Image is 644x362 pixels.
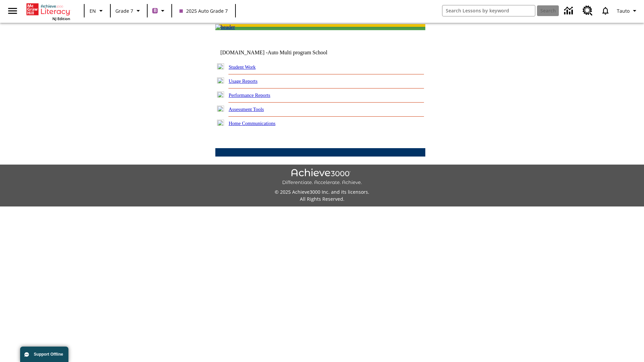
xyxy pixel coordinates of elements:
span: 2025 Auto Grade 7 [179,7,228,14]
a: Home Communications [229,121,276,126]
img: plus.gif [217,77,224,83]
span: EN [90,7,96,14]
button: Boost Class color is purple. Change class color [150,5,169,17]
a: Assessment Tools [229,107,264,112]
nobr: Auto Multi program School [268,50,327,55]
a: Data Center [560,2,579,20]
img: plus.gif [217,92,224,98]
img: plus.gif [217,63,224,69]
button: Grade: Grade 7, Select a grade [113,5,145,17]
button: Open side menu [3,1,22,21]
img: header [215,24,235,30]
td: [DOMAIN_NAME] - [220,50,344,56]
span: B [154,6,157,15]
span: Support Offline [34,352,63,357]
a: Usage Reports [229,78,258,84]
a: Resource Center, Will open in new tab [579,2,597,20]
a: Performance Reports [229,93,270,98]
button: Profile/Settings [614,5,641,17]
a: Notifications [597,2,614,19]
button: Support Offline [20,347,68,362]
img: plus.gif [217,120,224,126]
img: Achieve3000 Differentiate Accelerate Achieve [282,169,362,186]
span: Grade 7 [115,7,133,14]
input: search field [442,5,535,16]
div: Home [26,2,70,21]
button: Language: EN, Select a language [87,5,108,17]
span: Tauto [617,7,630,14]
a: Student Work [229,64,256,70]
span: NJ Edition [52,16,70,21]
img: plus.gif [217,106,224,112]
